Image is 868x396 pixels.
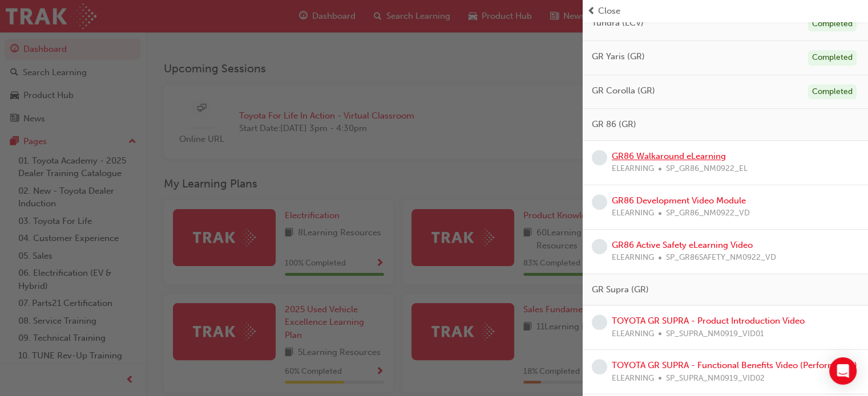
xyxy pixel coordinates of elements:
div: Open Intercom Messenger [829,357,857,385]
a: GR86 Walkaround eLearning [612,151,726,161]
span: ELEARNING [612,162,654,175]
span: GR 86 (GR) [592,118,636,131]
span: Tundra (LCV) [592,17,644,30]
span: SP_SUPRA_NM0919_VID02 [666,372,765,385]
span: ELEARNING [612,207,654,220]
span: SP_GR86_NM0922_EL [666,162,748,175]
div: Completed [808,17,857,32]
div: Completed [808,50,857,66]
button: prev-iconClose [587,5,863,18]
span: SP_GR86SAFETY_NM0922_VD [666,251,776,264]
span: GR Yaris (GR) [592,50,645,63]
span: learningRecordVerb_NONE-icon [592,150,607,165]
div: Completed [808,84,857,100]
span: prev-icon [587,5,596,18]
span: ELEARNING [612,251,654,264]
span: ELEARNING [612,372,654,385]
span: learningRecordVerb_NONE-icon [592,239,607,254]
span: GR Corolla (GR) [592,84,655,97]
span: GR Supra (GR) [592,283,649,296]
span: Close [598,5,620,18]
a: GR86 Development Video Module [612,195,746,206]
a: TOYOTA GR SUPRA - Product Introduction Video [612,316,805,326]
span: SP_SUPRA_NM0919_VID01 [666,328,764,341]
span: ELEARNING [612,328,654,341]
span: learningRecordVerb_NONE-icon [592,315,607,330]
a: TOYOTA GR SUPRA - Functional Benefits Video (Performance) [612,360,857,370]
span: SP_GR86_NM0922_VD [666,207,750,220]
a: GR86 Active Safety eLearning Video [612,240,753,250]
span: learningRecordVerb_NONE-icon [592,359,607,374]
span: learningRecordVerb_NONE-icon [592,194,607,210]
